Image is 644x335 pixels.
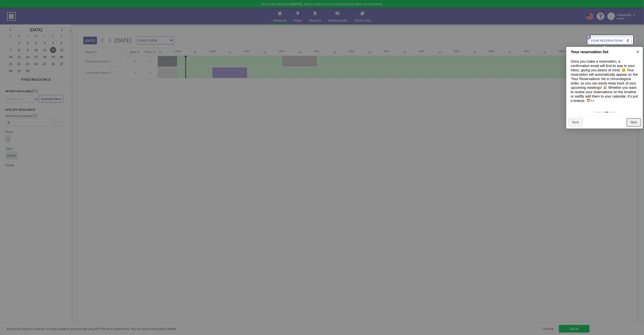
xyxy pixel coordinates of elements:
[627,119,641,126] a: Next
[571,49,632,55] h1: Your reservation list
[566,55,643,107] div: Once you make a reservation, a confirmation email will find its way to your inbox, giving you pea...
[633,47,643,57] a: ×
[586,34,591,40] p: 1
[569,119,583,126] a: Back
